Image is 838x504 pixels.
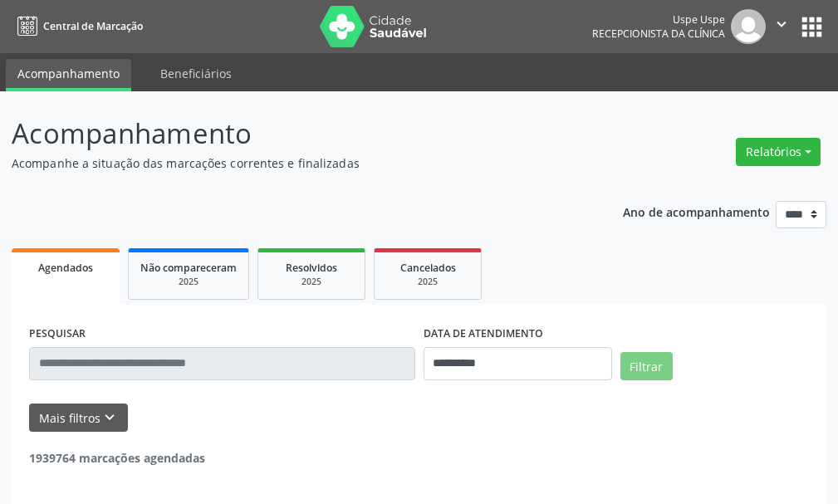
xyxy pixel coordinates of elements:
[736,138,821,166] button: Relatórios
[140,276,237,288] div: 2025
[424,321,543,347] label: DATA DE ATENDIMENTO
[12,12,143,40] a: Central de Marcação
[149,59,243,88] a: Beneficiários
[12,113,582,154] p: Acompanhamento
[592,12,725,27] div: Uspe Uspe
[386,276,469,288] div: 2025
[400,261,456,275] span: Cancelados
[731,9,766,44] img: img
[772,15,791,33] i: 
[29,404,128,433] button: Mais filtroskeyboard_arrow_down
[29,321,86,347] label: PESQUISAR
[140,261,237,275] span: Não compareceram
[620,352,673,380] button: Filtrar
[797,12,826,42] button: apps
[100,409,119,427] i: keyboard_arrow_down
[286,261,337,275] span: Resolvidos
[592,27,725,41] span: Recepcionista da clínica
[29,450,205,466] strong: 1939764 marcações agendadas
[12,154,582,172] p: Acompanhe a situação das marcações correntes e finalizadas
[270,276,353,288] div: 2025
[38,261,93,275] span: Agendados
[43,19,143,33] span: Central de Marcação
[6,59,131,91] a: Acompanhamento
[766,9,797,44] button: 
[623,201,770,222] p: Ano de acompanhamento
